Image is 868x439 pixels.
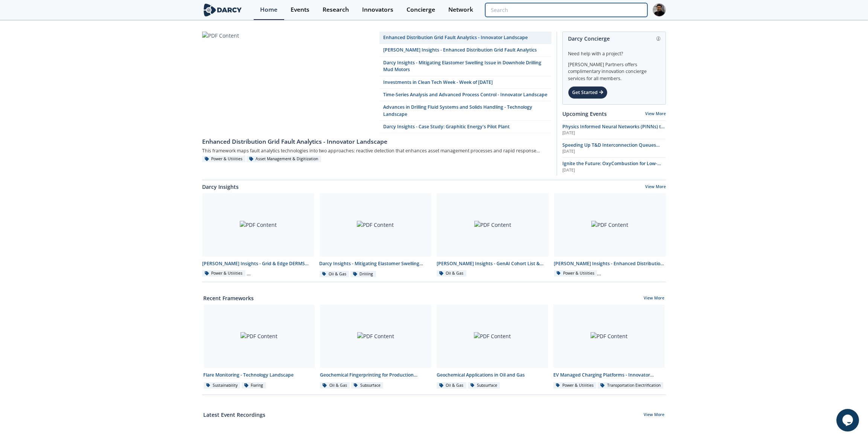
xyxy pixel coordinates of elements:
[551,305,667,389] a: PDF Content EV Managed Charging Platforms - Innovator Landscape Power & Utilities Transportation ...
[437,372,548,378] div: Geochemical Applications in Oil and Gas
[562,142,660,155] span: Speeding Up T&D Interconnection Queues with Enhanced Software Solutions
[551,193,669,278] a: PDF Content [PERSON_NAME] Insights - Enhanced Distribution Grid Fault Analytics Power & Utilities
[644,412,665,419] a: View More
[568,32,660,45] div: Darcy Concierge
[320,382,350,389] div: Oil & Gas
[323,7,349,13] div: Research
[598,382,663,389] div: Transportation Electrification
[562,160,666,173] a: Ignite the Future: OxyCombustion for Low-Carbon Power [DATE]
[562,123,666,136] a: Physics Informed Neural Networks (PINNs) to Accelerate Subsurface Scenario Analysis [DATE]
[562,167,666,173] div: [DATE]
[204,372,315,378] div: Flare Monitoring - Technology Landscape
[202,260,314,267] div: [PERSON_NAME] Insights - Grid & Edge DERMS Integration
[202,137,551,146] div: Enhanced Distribution Grid Fault Analytics - Innovator Landscape
[434,193,551,278] a: PDF Content [PERSON_NAME] Insights - GenAI Cohort List & Contact Info Oil & Gas
[437,382,466,389] div: Oil & Gas
[317,305,434,389] a: PDF Content Geochemical Fingerprinting for Production Allocation - Innovator Comparison Oil & Gas...
[260,7,277,13] div: Home
[351,382,384,389] div: Subsurface
[379,32,551,44] a: Enhanced Distribution Grid Fault Analytics - Innovator Landscape
[553,372,665,378] div: EV Managed Charging Platforms - Innovator Landscape
[437,260,549,267] div: [PERSON_NAME] Insights - GenAI Cohort List & Contact Info
[553,382,597,389] div: Power & Utilities
[407,7,435,13] div: Concierge
[562,110,607,118] a: Upcoming Events
[554,270,597,277] div: Power & Utilities
[202,270,245,277] div: Power & Utilities
[320,271,349,278] div: Oil & Gas
[202,183,239,191] a: Darcy Insights
[568,57,660,82] div: [PERSON_NAME] Partners offers complimentary innovation concierge services for all members.
[204,382,241,389] div: Sustainability
[201,305,318,389] a: PDF Content Flare Monitoring - Technology Landscape Sustainability Flaring
[656,36,661,41] img: information.svg
[448,7,473,13] div: Network
[202,133,551,146] a: Enhanced Distribution Grid Fault Analytics - Innovator Landscape
[379,101,551,121] a: Advances in Drilling Fluid Systems and Solids Handling - Technology Landscape
[320,372,431,378] div: Geochemical Fingerprinting for Production Allocation - Innovator Comparison
[379,44,551,56] a: [PERSON_NAME] Insights - Enhanced Distribution Grid Fault Analytics
[379,89,551,101] a: Time-Series Analysis and Advanced Process Control - Innovator Landscape
[204,411,266,419] a: Latest Event Recordings
[204,294,254,302] a: Recent Frameworks
[562,149,666,155] div: [DATE]
[562,142,666,155] a: Speeding Up T&D Interconnection Queues with Enhanced Software Solutions [DATE]
[320,260,432,267] div: Darcy Insights - Mitigating Elastomer Swelling Issue in Downhole Drilling Mud Motors
[468,382,500,389] div: Subsurface
[434,305,551,389] a: PDF Content Geochemical Applications in Oil and Gas Oil & Gas Subsurface
[202,156,245,163] div: Power & Utilities
[242,382,266,389] div: Flaring
[202,3,243,17] img: logo-wide.svg
[645,111,666,116] a: View More
[554,260,666,267] div: [PERSON_NAME] Insights - Enhanced Distribution Grid Fault Analytics
[437,270,466,277] div: Oil & Gas
[485,3,647,17] input: Advanced Search
[202,146,551,156] div: This framework maps fault analytics technologies into two approaches: reactive detection that enh...
[291,7,309,13] div: Events
[645,184,666,191] a: View More
[568,86,608,99] div: Get Started
[199,193,317,278] a: PDF Content [PERSON_NAME] Insights - Grid & Edge DERMS Integration Power & Utilities
[562,130,666,136] div: [DATE]
[350,271,376,278] div: Drilling
[644,295,665,302] a: View More
[562,123,665,137] span: Physics Informed Neural Networks (PINNs) to Accelerate Subsurface Scenario Analysis
[562,160,661,173] span: Ignite the Future: OxyCombustion for Low-Carbon Power
[836,409,860,431] iframe: chat widget
[379,121,551,133] a: Darcy Insights - Case Study: Graphitic Energy's Pilot Plant
[247,156,321,163] div: Asset Management & Digitization
[379,57,551,76] a: Darcy Insights - Mitigating Elastomer Swelling Issue in Downhole Drilling Mud Motors
[653,3,666,17] img: Profile
[379,76,551,89] a: Investments in Clean Tech Week - Week of [DATE]
[317,193,434,278] a: PDF Content Darcy Insights - Mitigating Elastomer Swelling Issue in Downhole Drilling Mud Motors ...
[362,7,393,13] div: Innovators
[568,45,660,57] div: Need help with a project?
